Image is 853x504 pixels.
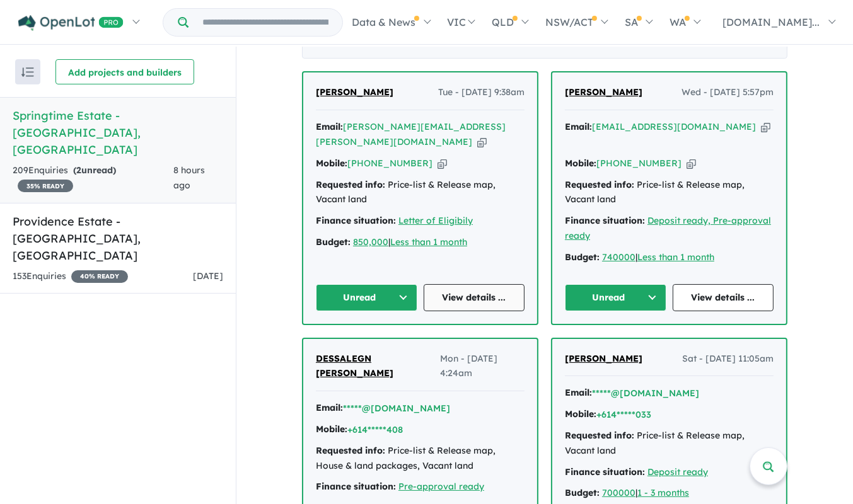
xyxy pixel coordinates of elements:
[565,408,596,420] strong: Mobile:
[565,486,774,501] div: |
[565,86,642,98] span: [PERSON_NAME]
[316,179,385,190] strong: Requested info:
[13,163,173,193] div: 209 Enquir ies
[647,466,708,478] a: Deposit ready
[173,164,205,191] span: 8 hours ago
[687,157,696,170] button: Copy
[565,466,645,478] strong: Finance situation:
[602,251,635,263] a: 740000
[347,157,432,169] a: [PHONE_NUMBER]
[18,15,124,31] img: Openlot PRO Logo White
[565,352,642,367] a: [PERSON_NAME]
[345,35,439,47] span: - 7 Enquir ies
[565,284,666,311] button: Unread
[316,444,525,474] div: Price-list & Release map, House & land packages, Vacant land
[193,270,223,282] span: [DATE]
[673,284,774,311] a: View details ...
[637,251,714,263] a: Less than 1 month
[316,85,393,100] a: [PERSON_NAME]
[55,59,194,84] button: Add projects and builders
[592,121,756,132] a: [EMAIL_ADDRESS][DOMAIN_NAME]
[316,215,396,226] strong: Finance situation:
[21,67,34,77] img: sort.svg
[596,157,682,169] a: [PHONE_NUMBER]
[316,481,396,492] strong: Finance situation:
[602,487,635,498] a: 700000
[316,235,525,250] div: |
[316,423,347,435] strong: Mobile:
[390,236,467,248] a: Less than 1 month
[761,120,770,134] button: Copy
[565,428,774,459] div: Price-list & Release map, Vacant land
[682,85,774,100] span: Wed - [DATE] 5:57pm
[565,251,600,263] strong: Budget:
[316,157,347,169] strong: Mobile:
[353,236,388,248] a: 850,000
[565,179,634,190] strong: Requested info:
[565,215,771,241] a: Deposit ready, Pre-approval ready
[13,269,128,284] div: 153 Enquir ies
[316,178,525,208] div: Price-list & Release map, Vacant land
[398,215,473,226] a: Letter of Eligibily
[565,387,592,398] strong: Email:
[438,157,447,170] button: Copy
[438,85,525,100] span: Tue - [DATE] 9:38am
[316,121,506,147] a: [PERSON_NAME][EMAIL_ADDRESS][PERSON_NAME][DOMAIN_NAME]
[565,430,634,441] strong: Requested info:
[565,121,592,132] strong: Email:
[316,284,417,311] button: Unread
[316,402,343,413] strong: Email:
[565,250,774,265] div: |
[424,284,525,311] a: View details ...
[316,121,343,132] strong: Email:
[76,164,81,176] span: 2
[565,178,774,208] div: Price-list & Release map, Vacant land
[71,270,128,283] span: 40 % READY
[565,85,642,100] a: [PERSON_NAME]
[565,157,596,169] strong: Mobile:
[722,16,820,28] span: [DOMAIN_NAME]...
[13,107,223,158] h5: Springtime Estate - [GEOGRAPHIC_DATA] , [GEOGRAPHIC_DATA]
[316,353,393,379] span: DESSALEGN [PERSON_NAME]
[316,236,351,248] strong: Budget:
[565,215,645,226] strong: Finance situation:
[637,487,689,498] a: 1 - 3 months
[565,487,600,498] strong: Budget:
[565,353,642,364] span: [PERSON_NAME]
[477,135,487,149] button: Copy
[316,445,385,456] strong: Requested info:
[398,481,484,492] a: Pre-approval ready
[18,180,73,192] span: 35 % READY
[682,352,774,367] span: Sat - [DATE] 11:05am
[397,35,439,47] strong: ( unread)
[73,164,116,176] strong: ( unread)
[316,352,440,382] a: DESSALEGN [PERSON_NAME]
[400,35,405,47] span: 2
[13,213,223,264] h5: Providence Estate - [GEOGRAPHIC_DATA] , [GEOGRAPHIC_DATA]
[440,352,525,382] span: Mon - [DATE] 4:24am
[191,9,340,36] input: Try estate name, suburb, builder or developer
[316,86,393,98] span: [PERSON_NAME]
